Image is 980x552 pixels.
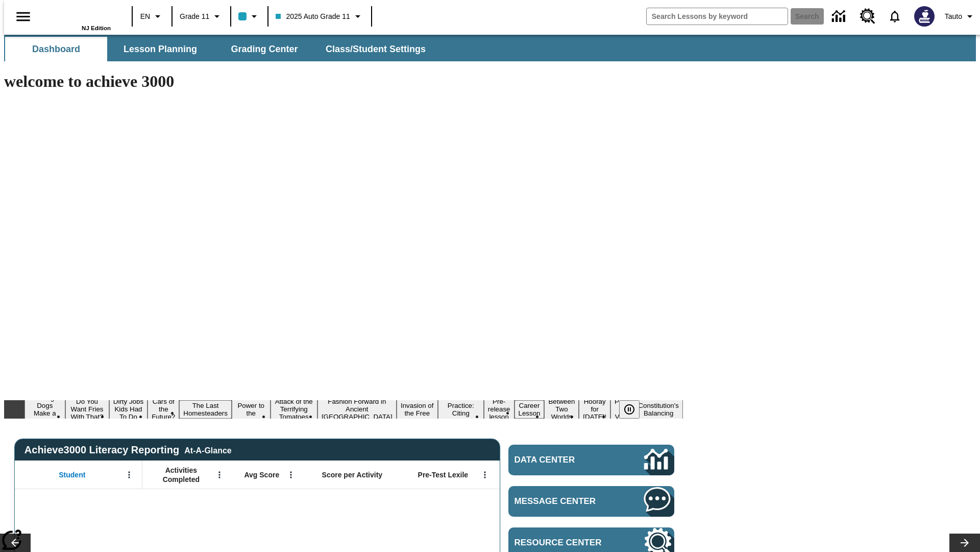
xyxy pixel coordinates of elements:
[854,3,881,30] a: Resource Center, Will open in new tab
[317,37,434,61] button: Class/Student Settings
[322,470,383,479] span: Score per Activity
[514,400,545,419] button: Slide 12 Career Lesson
[212,467,227,482] button: Open Menu
[438,393,484,426] button: Slide 10 Mixed Practice: Citing Evidence
[184,444,231,455] div: At-A-Glance
[477,467,493,482] button: Open Menu
[109,37,211,61] button: Lesson Planning
[176,7,227,26] button: Grade: Grade 11, Select a grade
[44,4,111,31] div: Home
[109,396,148,422] button: Slide 3 Dirty Jobs Kids Had To Do
[544,396,579,422] button: Slide 13 Between Two Worlds
[232,393,271,426] button: Slide 6 Solar Power to the People
[44,5,111,25] a: Home
[136,7,168,26] button: Language: EN, Select a language
[514,455,610,465] span: Data Center
[619,400,650,419] div: Pause
[140,11,150,22] span: EN
[579,396,610,422] button: Slide 14 Hooray for Constitution Day!
[271,396,317,422] button: Slide 7 Attack of the Terrifying Tomatoes
[881,3,908,30] a: Notifications
[514,538,614,548] span: Resource Center
[647,8,788,25] input: search field
[180,11,209,22] span: Grade 11
[418,470,469,479] span: Pre-Test Lexile
[276,11,350,22] span: 2025 Auto Grade 11
[619,400,640,419] button: Pause
[148,396,179,422] button: Slide 4 Cars of the Future?
[508,445,674,475] a: Data Center
[213,37,315,61] button: Grading Center
[941,7,980,26] button: Profile/Settings
[24,393,65,426] button: Slide 1 Diving Dogs Make a Splash
[8,2,38,32] button: Open side menu
[32,43,80,55] span: Dashboard
[949,534,980,552] button: Lesson carousel, Next
[826,3,854,31] a: Data Center
[508,486,674,517] a: Message Center
[634,393,683,426] button: Slide 16 The Constitution's Balancing Act
[4,72,683,91] h1: welcome to achieve 3000
[397,393,438,426] button: Slide 9 The Invasion of the Free CD
[514,496,614,507] span: Message Center
[283,467,299,482] button: Open Menu
[231,43,298,55] span: Grading Center
[82,25,111,31] span: NJ Edition
[179,400,232,419] button: Slide 5 The Last Homesteaders
[59,470,85,479] span: Student
[4,37,435,61] div: SubNavbar
[121,467,137,482] button: Open Menu
[148,466,215,484] span: Activities Completed
[24,444,232,456] span: Achieve3000 Literacy Reporting
[914,6,935,27] img: Avatar
[234,7,264,26] button: Class color is light blue. Change class color
[5,37,107,61] button: Dashboard
[908,3,941,30] button: Select a new avatar
[317,396,397,422] button: Slide 8 Fashion Forward in Ancient Rome
[244,470,279,479] span: Avg Score
[610,396,634,422] button: Slide 15 Point of View
[484,396,514,422] button: Slide 11 Pre-release lesson
[326,43,426,55] span: Class/Student Settings
[65,396,109,422] button: Slide 2 Do You Want Fries With That?
[124,43,197,55] span: Lesson Planning
[272,7,367,26] button: Class: 2025 Auto Grade 11, Select your class
[4,35,976,61] div: SubNavbar
[945,11,962,22] span: Tauto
